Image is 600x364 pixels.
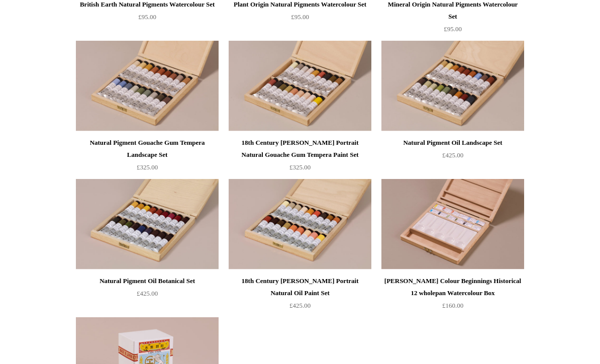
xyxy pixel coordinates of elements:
span: £425.00 [289,302,311,310]
span: £95.00 [444,26,462,33]
a: [PERSON_NAME] Colour Beginnings Historical 12 wholepan Watercolour Box £160.00 [381,276,524,317]
span: £425.00 [137,290,158,298]
a: Natural Pigment Oil Landscape Set Natural Pigment Oil Landscape Set [381,41,524,132]
a: 18th Century George Romney Portrait Natural Gouache Gum Tempera Paint Set 18th Century George Rom... [229,41,371,132]
div: [PERSON_NAME] Colour Beginnings Historical 12 wholepan Watercolour Box [384,276,522,300]
div: 18th Century [PERSON_NAME] Portrait Natural Gouache Gum Tempera Paint Set [231,137,369,161]
a: 18th Century George Romney Portrait Natural Oil Paint Set 18th Century George Romney Portrait Nat... [229,179,371,270]
img: Natural Pigment Gouache Gum Tempera Landscape Set [76,41,219,132]
a: 18th Century [PERSON_NAME] Portrait Natural Oil Paint Set £425.00 [229,276,371,317]
a: Turner Colour Beginnings Historical 12 wholepan Watercolour Box Turner Colour Beginnings Historic... [381,179,524,270]
a: Natural Pigment Oil Botanical Set Natural Pigment Oil Botanical Set [76,179,219,270]
span: £95.00 [138,14,156,21]
div: Natural Pigment Oil Landscape Set [384,137,522,149]
a: Natural Pigment Gouache Gum Tempera Landscape Set £325.00 [76,137,219,178]
div: Natural Pigment Oil Botanical Set [78,276,216,288]
a: 18th Century [PERSON_NAME] Portrait Natural Gouache Gum Tempera Paint Set £325.00 [229,137,371,178]
img: 18th Century George Romney Portrait Natural Gouache Gum Tempera Paint Set [229,41,371,132]
span: £160.00 [442,302,463,310]
img: Natural Pigment Oil Landscape Set [381,41,524,132]
span: £425.00 [442,152,463,159]
a: Natural Pigment Oil Botanical Set £425.00 [76,276,219,317]
img: Natural Pigment Oil Botanical Set [76,179,219,270]
img: 18th Century George Romney Portrait Natural Oil Paint Set [229,179,371,270]
div: 18th Century [PERSON_NAME] Portrait Natural Oil Paint Set [231,276,369,300]
span: £325.00 [137,164,158,171]
span: £325.00 [289,164,311,171]
span: £95.00 [291,14,309,21]
a: Natural Pigment Gouache Gum Tempera Landscape Set Natural Pigment Gouache Gum Tempera Landscape Set [76,41,219,132]
a: Natural Pigment Oil Landscape Set £425.00 [381,137,524,178]
div: Natural Pigment Gouache Gum Tempera Landscape Set [78,137,216,161]
img: Turner Colour Beginnings Historical 12 wholepan Watercolour Box [381,179,524,270]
